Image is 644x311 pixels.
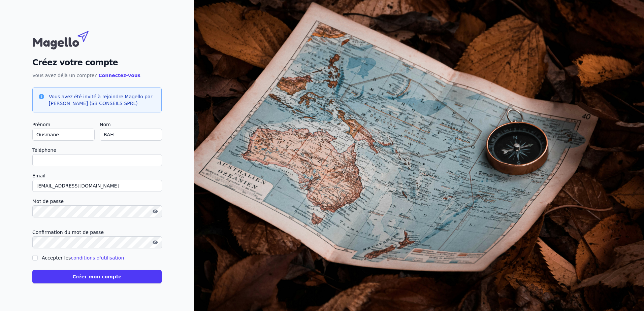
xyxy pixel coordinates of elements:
label: Téléphone [32,146,162,154]
h2: Créez votre compte [32,57,162,69]
p: Vous avez déjà un compte? [32,71,162,79]
label: Email [32,172,162,180]
label: Confirmation du mot de passe [32,228,162,236]
label: Mot de passe [32,197,162,205]
label: Accepter les [42,255,124,261]
h3: Vous avez été invité à rejoindre Magello par [PERSON_NAME] (SB CONSEILS SPRL) [49,93,156,107]
a: Connectez-vous [98,73,140,78]
label: Prénom [32,120,94,129]
a: conditions d'utilisation [71,255,124,261]
img: Magello [32,28,103,51]
label: Nom [100,120,162,129]
button: Créer mon compte [32,270,162,283]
